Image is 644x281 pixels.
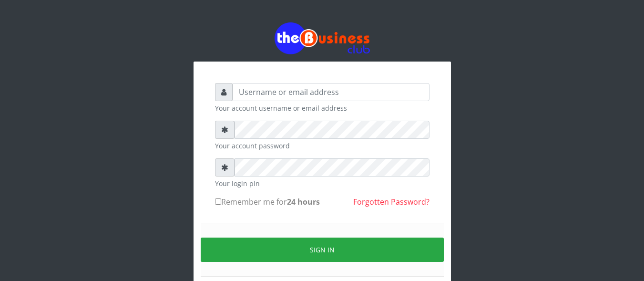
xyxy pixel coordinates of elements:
[215,141,429,151] small: Your account password
[215,103,429,113] small: Your account username or email address
[201,238,444,262] button: Sign in
[215,198,221,205] input: Remember me for24 hours
[287,197,320,207] b: 24 hours
[215,178,429,188] small: Your login pin
[353,197,429,207] a: Forgotten Password?
[215,196,320,208] label: Remember me for
[233,83,429,101] input: Username or email address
